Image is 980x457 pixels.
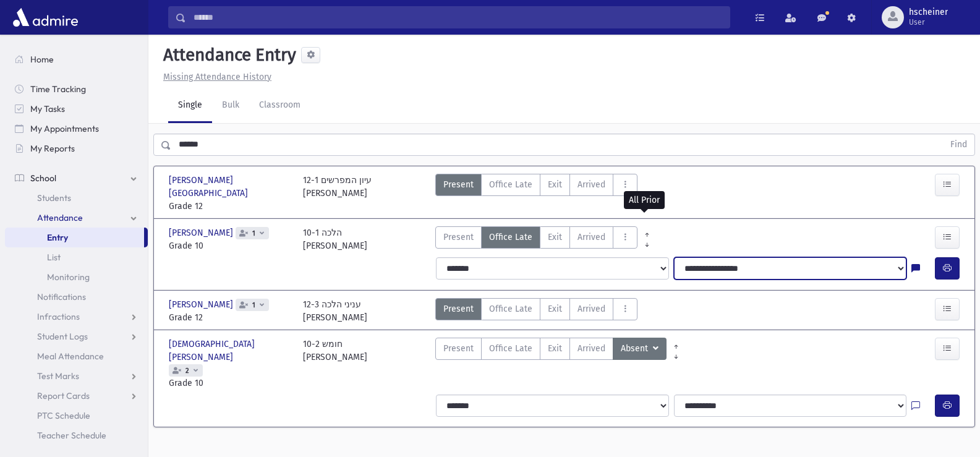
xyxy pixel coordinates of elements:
[303,338,367,390] div: 10-2 חומש [PERSON_NAME]
[37,291,86,302] span: Notifications
[443,302,474,315] span: Present
[5,139,148,158] a: My Reports
[37,351,104,362] span: Meal Attendance
[169,226,236,239] span: [PERSON_NAME]
[303,174,372,213] div: 12-1 עיון המפרשים [PERSON_NAME]
[5,247,148,267] a: List
[37,212,83,223] span: Attendance
[5,228,144,247] a: Entry
[548,231,562,244] span: Exit
[5,386,148,406] a: Report Cards
[548,342,562,355] span: Exit
[37,370,79,382] span: Test Marks
[5,168,148,188] a: School
[435,298,637,324] div: AttTypes
[37,410,90,421] span: PTC Schedule
[489,342,532,355] span: Office Late
[943,134,974,155] button: Find
[169,239,291,252] span: Grade 10
[169,377,291,390] span: Grade 10
[10,5,81,30] img: AdmirePro
[5,406,148,425] a: PTC Schedule
[5,287,148,307] a: Notifications
[5,49,148,69] a: Home
[37,311,80,322] span: Infractions
[47,252,61,263] span: List
[30,54,54,65] span: Home
[909,17,948,27] span: User
[5,79,148,99] a: Time Tracking
[5,188,148,208] a: Students
[186,6,730,28] input: Search
[5,307,148,327] a: Infractions
[158,72,271,82] a: Missing Attendance History
[163,72,271,82] u: Missing Attendance History
[443,231,474,244] span: Present
[5,99,148,119] a: My Tasks
[435,338,667,390] div: AttTypes
[5,425,148,445] a: Teacher Schedule
[169,338,291,364] span: [DEMOGRAPHIC_DATA][PERSON_NAME]
[169,311,291,324] span: Grade 12
[37,430,106,441] span: Teacher Schedule
[435,226,637,252] div: AttTypes
[37,390,90,401] span: Report Cards
[37,331,88,342] span: Student Logs
[169,174,291,200] span: [PERSON_NAME][GEOGRAPHIC_DATA]
[30,143,75,154] span: My Reports
[909,7,948,17] span: hscheiner
[621,342,650,356] span: Absent
[577,231,605,244] span: Arrived
[47,271,90,283] span: Monitoring
[47,232,68,243] span: Entry
[548,178,562,191] span: Exit
[435,174,637,213] div: AttTypes
[169,298,236,311] span: [PERSON_NAME]
[168,88,212,123] a: Single
[548,302,562,315] span: Exit
[5,267,148,287] a: Monitoring
[169,200,291,213] span: Grade 12
[249,88,310,123] a: Classroom
[624,191,665,209] div: All Prior
[613,338,667,360] button: Absent
[250,229,258,237] span: 1
[443,342,474,355] span: Present
[489,231,532,244] span: Office Late
[5,119,148,139] a: My Appointments
[30,123,99,134] span: My Appointments
[577,178,605,191] span: Arrived
[443,178,474,191] span: Present
[577,342,605,355] span: Arrived
[303,298,367,324] div: 12-3 עניני הלכה [PERSON_NAME]
[212,88,249,123] a: Bulk
[5,346,148,366] a: Meal Attendance
[30,173,56,184] span: School
[489,178,532,191] span: Office Late
[5,327,148,346] a: Student Logs
[577,302,605,315] span: Arrived
[489,302,532,315] span: Office Late
[30,83,86,95] span: Time Tracking
[30,103,65,114] span: My Tasks
[37,192,71,203] span: Students
[303,226,367,252] div: 10-1 הלכה [PERSON_NAME]
[5,208,148,228] a: Attendance
[183,367,192,375] span: 2
[250,301,258,309] span: 1
[5,366,148,386] a: Test Marks
[158,45,296,66] h5: Attendance Entry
